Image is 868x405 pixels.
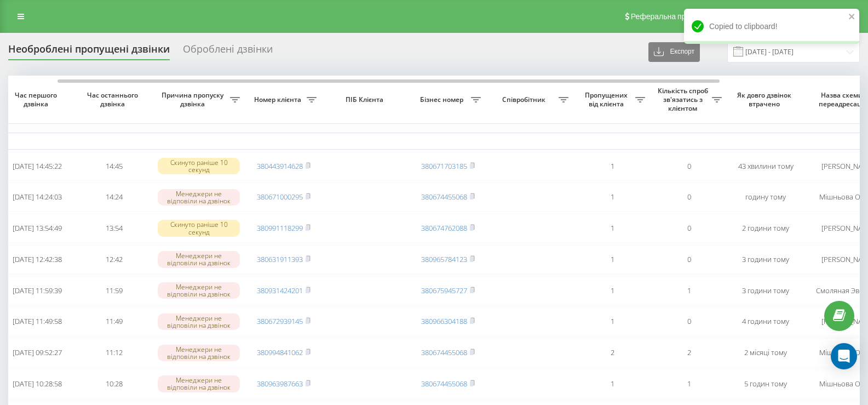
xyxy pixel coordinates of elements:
span: Кількість спроб зв'язатись з клієнтом [656,87,712,112]
button: close [848,12,856,22]
span: Номер клієнта [251,95,307,104]
td: 1 [651,276,727,305]
a: 380675945727 [421,286,467,295]
td: 0 [651,307,727,336]
div: Скинуто раніше 10 секунд [158,158,240,174]
a: 380443914628 [257,161,303,171]
a: 380931424201 [257,286,303,295]
span: Як довго дзвінок втрачено [736,91,795,108]
td: 1 [574,152,651,181]
div: Copied to clipboard! [684,9,859,44]
td: 2 [574,338,651,367]
td: 13:54 [76,214,152,243]
div: Менеджери не відповіли на дзвінок [158,313,240,330]
a: 380671703185 [421,161,467,171]
td: 1 [574,182,651,212]
td: 11:59 [76,276,152,305]
span: Співробітник [492,95,559,104]
span: Пропущених від клієнта [579,91,635,108]
td: 14:45 [76,152,152,181]
td: 11:12 [76,338,152,367]
a: 380994841062 [257,347,303,357]
a: 380631911393 [257,254,303,264]
a: 380963987663 [257,379,303,389]
div: Скинуто раніше 10 секунд [158,220,240,236]
td: 1 [574,214,651,243]
td: 43 хвилини тому [727,152,804,181]
td: 1 [574,369,651,398]
td: 1 [574,307,651,336]
td: 1 [651,369,727,398]
span: Реферальна програма [631,12,711,21]
td: 2 [651,338,727,367]
div: Open Intercom Messenger [831,343,857,369]
td: 3 години тому [727,245,804,274]
span: Час останнього дзвінка [84,91,143,108]
td: 5 годин тому [727,369,804,398]
a: 380674762088 [421,223,467,233]
div: Менеджери не відповіли на дзвінок [158,189,240,206]
td: 1 [574,276,651,305]
button: Експорт [648,42,700,62]
div: Менеджери не відповіли на дзвінок [158,345,240,361]
span: Причина пропуску дзвінка [158,91,230,108]
a: 380672939145 [257,316,303,326]
div: Менеджери не відповіли на дзвінок [158,251,240,267]
td: 2 години тому [727,214,804,243]
div: Оброблені дзвінки [183,43,273,60]
td: 0 [651,182,727,212]
td: 12:42 [76,245,152,274]
td: 4 години тому [727,307,804,336]
a: 380674455068 [421,347,467,357]
a: 380991118299 [257,223,303,233]
div: Менеджери не відповіли на дзвінок [158,282,240,299]
td: 3 години тому [727,276,804,305]
div: Необроблені пропущені дзвінки [8,43,170,60]
td: 1 [574,245,651,274]
span: Бізнес номер [415,95,471,104]
td: годину тому [727,182,804,212]
td: 0 [651,214,727,243]
td: 11:49 [76,307,152,336]
td: 0 [651,245,727,274]
a: 380671000295 [257,192,303,202]
td: 2 місяці тому [727,338,804,367]
td: 0 [651,152,727,181]
div: Менеджери не відповіли на дзвінок [158,375,240,392]
a: 380965784123 [421,254,467,264]
td: 10:28 [76,369,152,398]
a: 380674455068 [421,379,467,389]
span: ПІБ Клієнта [331,95,400,104]
a: 380966304188 [421,316,467,326]
a: 380674455068 [421,192,467,202]
td: 14:24 [76,182,152,212]
span: Час першого дзвінка [8,91,67,108]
